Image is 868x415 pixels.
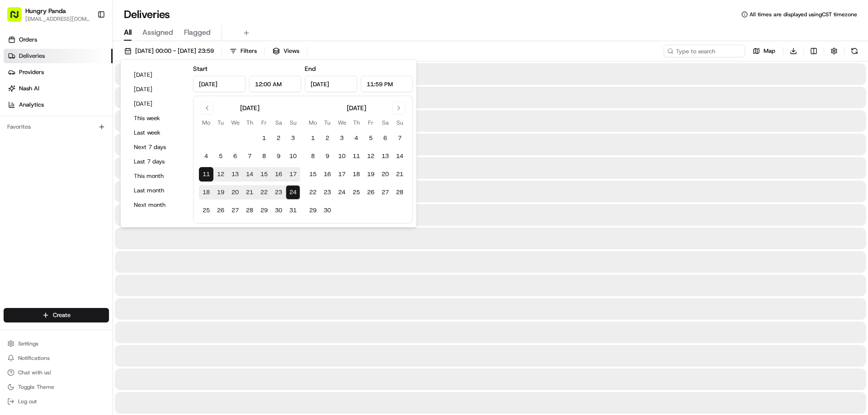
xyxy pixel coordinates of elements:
[4,33,113,47] a: Orders
[335,131,349,145] button: 3
[349,185,363,200] button: 25
[4,395,109,408] button: Log out
[213,203,228,218] button: 26
[257,203,271,218] button: 29
[257,167,271,182] button: 15
[142,27,173,38] span: Assigned
[306,118,320,127] th: Monday
[213,118,228,127] th: Tuesday
[664,45,745,57] input: Type to search
[130,199,184,211] button: Next month
[249,76,302,92] input: Time
[53,311,71,319] span: Create
[286,131,300,145] button: 3
[349,149,363,163] button: 11
[320,118,335,127] th: Tuesday
[271,185,286,200] button: 23
[199,167,213,182] button: 11
[320,131,335,145] button: 2
[378,167,392,182] button: 20
[240,103,259,112] div: [DATE]
[750,11,857,18] span: All times are displayed using CST timezone
[257,185,271,200] button: 22
[271,203,286,218] button: 30
[4,352,109,364] button: Notifications
[363,131,378,145] button: 5
[392,118,407,127] th: Sunday
[306,185,320,200] button: 22
[124,7,170,22] h1: Deliveries
[9,117,61,125] div: Past conversations
[35,164,56,172] span: 8月15日
[120,45,218,57] button: [DATE] 00:00 - [DATE] 23:59
[320,185,335,200] button: 23
[242,167,257,182] button: 14
[269,45,303,57] button: Views
[335,185,349,200] button: 24
[286,185,300,200] button: 24
[228,203,242,218] button: 27
[130,155,184,168] button: Last 7 days
[241,47,257,55] span: Filters
[306,203,320,218] button: 29
[392,185,407,200] button: 28
[257,149,271,163] button: 8
[130,170,184,182] button: This month
[64,224,109,231] a: Powered byPylon
[73,198,149,214] a: 💻API Documentation
[213,149,228,163] button: 5
[363,185,378,200] button: 26
[286,167,300,182] button: 17
[764,47,775,55] span: Map
[18,398,37,405] span: Log out
[392,167,407,182] button: 21
[378,185,392,200] button: 27
[130,112,184,125] button: This week
[286,149,300,163] button: 10
[392,131,407,145] button: 7
[25,15,90,23] button: [EMAIL_ADDRESS][DOMAIN_NAME]
[85,202,145,211] span: API Documentation
[749,45,779,57] button: Map
[25,6,66,15] span: Hungry Panda
[130,83,184,96] button: [DATE]
[4,308,109,322] button: Create
[305,65,316,73] label: End
[335,118,349,127] th: Wednesday
[9,9,27,27] img: Nash
[4,81,113,96] a: Nash AI
[9,203,16,210] div: 📗
[257,118,271,127] th: Friday
[5,198,73,214] a: 📗Knowledge Base
[392,102,405,114] button: Go to next month
[242,203,257,218] button: 28
[135,47,214,55] span: [DATE] 00:00 - [DATE] 23:59
[286,203,300,218] button: 31
[363,149,378,163] button: 12
[193,65,208,73] label: Start
[130,69,184,81] button: [DATE]
[320,149,335,163] button: 9
[271,118,286,127] th: Saturday
[80,140,101,147] span: 8月20日
[130,126,184,139] button: Last week
[19,36,37,44] span: Orders
[4,120,109,134] div: Favorites
[18,383,54,391] span: Toggle Theme
[199,185,213,200] button: 18
[4,49,113,63] a: Deliveries
[24,58,149,68] input: Clear
[41,86,148,95] div: Start new chat
[226,45,261,57] button: Filters
[19,101,44,109] span: Analytics
[4,337,109,350] button: Settings
[306,149,320,163] button: 8
[306,131,320,145] button: 1
[19,86,35,103] img: 1753817452368-0c19585d-7be3-40d9-9a41-2dc781b3d1eb
[41,95,124,103] div: We're available if you need us!
[19,68,44,76] span: Providers
[19,52,45,60] span: Deliveries
[228,149,242,163] button: 6
[271,149,286,163] button: 9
